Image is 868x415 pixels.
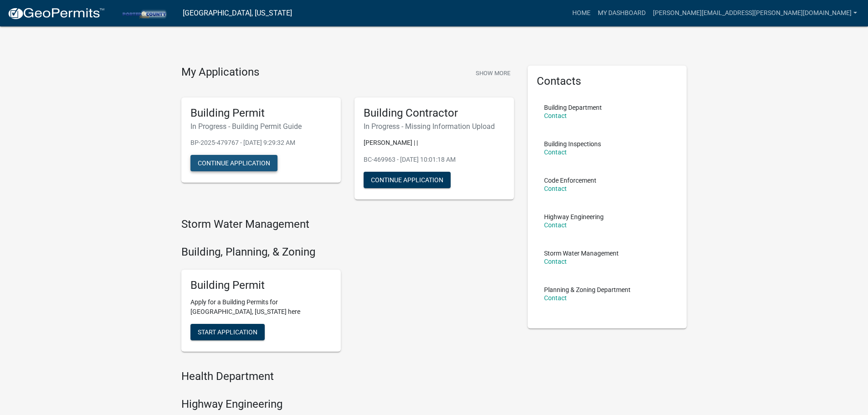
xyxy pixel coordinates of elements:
[544,149,567,156] a: Contact
[649,5,861,22] a: [PERSON_NAME][EMAIL_ADDRESS][PERSON_NAME][DOMAIN_NAME]
[181,370,514,383] h4: Health Department
[537,75,678,88] h5: Contacts
[544,258,567,265] a: Contact
[364,122,505,131] h6: In Progress - Missing Information Upload
[569,5,594,22] a: Home
[181,66,259,79] h4: My Applications
[544,104,602,111] p: Building Department
[364,172,451,188] button: Continue Application
[544,250,619,256] p: Storm Water Management
[190,155,277,171] button: Continue Application
[190,279,332,292] h5: Building Permit
[472,66,514,81] button: Show More
[544,112,567,119] a: Contact
[544,177,596,184] p: Code Enforcement
[190,107,332,120] h5: Building Permit
[544,221,567,229] a: Contact
[544,185,567,192] a: Contact
[364,107,505,120] h5: Building Contractor
[190,324,265,340] button: Start Application
[198,328,257,335] span: Start Application
[544,294,567,302] a: Contact
[544,287,631,293] p: Planning & Zoning Department
[544,141,601,147] p: Building Inspections
[544,214,604,220] p: Highway Engineering
[181,218,514,231] h4: Storm Water Management
[181,246,514,259] h4: Building, Planning, & Zoning
[594,5,649,22] a: My Dashboard
[364,155,505,164] p: BC-469963 - [DATE] 10:01:18 AM
[364,138,505,148] p: [PERSON_NAME] | |
[190,138,332,148] p: BP-2025-479767 - [DATE] 9:29:32 AM
[183,5,292,21] a: [GEOGRAPHIC_DATA], [US_STATE]
[190,122,332,131] h6: In Progress - Building Permit Guide
[181,398,514,411] h4: Highway Engineering
[112,7,175,19] img: Porter County, Indiana
[190,297,332,317] p: Apply for a Building Permits for [GEOGRAPHIC_DATA], [US_STATE] here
